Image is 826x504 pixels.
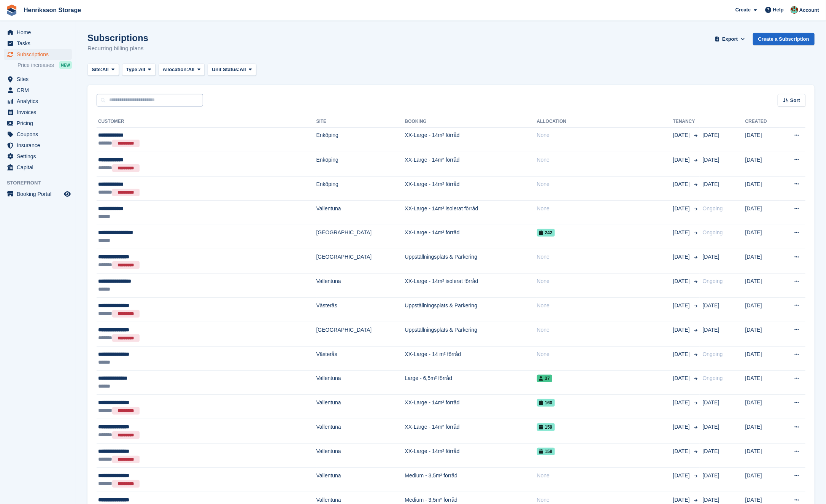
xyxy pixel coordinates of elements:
[745,116,780,128] th: Created
[722,35,738,43] span: Export
[87,33,148,43] h1: Subscriptions
[316,322,405,346] td: [GEOGRAPHIC_DATA]
[537,496,673,504] div: None
[4,74,72,84] a: menu
[87,44,148,53] p: Recurring billing plans
[745,200,780,225] td: [DATE]
[316,176,405,200] td: Enköping
[791,6,798,14] img: Isak Martinelle
[703,375,723,381] span: Ongoing
[537,229,555,237] span: 242
[17,162,62,173] span: Capital
[316,297,405,322] td: Västerås
[316,249,405,273] td: [GEOGRAPHIC_DATA]
[240,66,246,73] span: All
[139,66,145,73] span: All
[316,419,405,444] td: Vallentuna
[537,205,673,213] div: None
[316,444,405,468] td: Vallentuna
[745,273,780,298] td: [DATE]
[537,131,673,139] div: None
[537,253,673,261] div: None
[745,322,780,346] td: [DATE]
[159,64,205,76] button: Allocation: All
[745,346,780,370] td: [DATE]
[4,96,72,107] a: menu
[405,127,537,152] td: XX-Large - 14m² förråd
[4,38,72,49] a: menu
[17,129,62,140] span: Coupons
[316,370,405,395] td: Vallentuna
[4,27,72,38] a: menu
[703,205,723,211] span: Ongoing
[673,496,691,504] span: [DATE]
[537,277,673,285] div: None
[4,107,72,118] a: menu
[17,189,62,199] span: Booking Portal
[673,326,691,334] span: [DATE]
[405,395,537,419] td: XX-Large - 14m² förråd
[745,297,780,322] td: [DATE]
[4,140,72,151] a: menu
[745,444,780,468] td: [DATE]
[163,66,188,73] span: Allocation:
[17,151,62,162] span: Settings
[745,419,780,444] td: [DATE]
[745,176,780,200] td: [DATE]
[703,472,720,479] span: [DATE]
[745,152,780,176] td: [DATE]
[4,129,72,140] a: menu
[673,253,691,261] span: [DATE]
[673,350,691,358] span: [DATE]
[703,302,720,308] span: [DATE]
[405,297,537,322] td: Uppställningsplats & Parkering
[673,399,691,407] span: [DATE]
[537,350,673,358] div: None
[753,33,815,45] a: Create a Subscription
[745,468,780,492] td: [DATE]
[316,127,405,152] td: Enköping
[405,346,537,370] td: XX-Large - 14 m² förråd
[17,49,62,60] span: Subscriptions
[673,156,691,164] span: [DATE]
[316,468,405,492] td: Vallentuna
[17,85,62,95] span: CRM
[703,351,723,357] span: Ongoing
[673,180,691,188] span: [DATE]
[4,49,72,60] a: menu
[17,74,62,84] span: Sites
[188,66,195,73] span: All
[6,5,17,16] img: stora-icon-8386f47178a22dfd0bd8f6a31ec36ba5ce8667c1dd55bd0f319d3a0aa187defe.svg
[703,278,723,284] span: Ongoing
[17,62,54,69] span: Price increases
[703,229,723,235] span: Ongoing
[316,346,405,370] td: Västerås
[21,4,84,16] a: Henriksson Storage
[316,273,405,298] td: Vallentuna
[537,180,673,188] div: None
[208,64,256,76] button: Unit Status: All
[17,140,62,151] span: Insurance
[745,249,780,273] td: [DATE]
[405,200,537,225] td: XX-Large - 14m² isolerat förråd
[773,6,784,14] span: Help
[17,96,62,107] span: Analytics
[703,157,720,163] span: [DATE]
[745,395,780,419] td: [DATE]
[87,64,119,76] button: Site: All
[405,322,537,346] td: Uppställningsplats & Parkering
[17,107,62,118] span: Invoices
[799,6,819,14] span: Account
[405,249,537,273] td: Uppställningsplats & Parkering
[17,38,62,49] span: Tasks
[17,118,62,129] span: Pricing
[92,66,102,73] span: Site:
[703,132,720,138] span: [DATE]
[537,302,673,310] div: None
[673,447,691,455] span: [DATE]
[537,326,673,334] div: None
[102,66,109,73] span: All
[673,472,691,480] span: [DATE]
[316,152,405,176] td: Enköping
[673,302,691,310] span: [DATE]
